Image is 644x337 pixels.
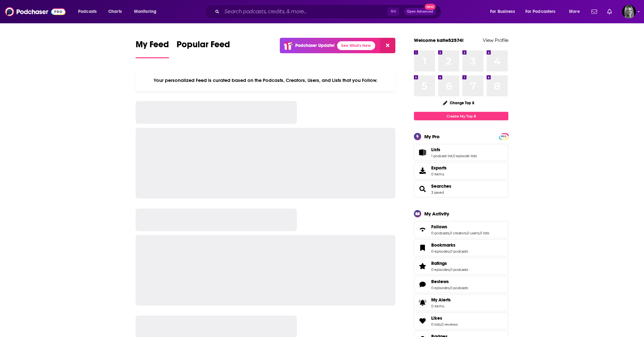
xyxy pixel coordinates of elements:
[431,165,447,171] span: Exports
[605,6,614,17] a: Show notifications dropdown
[414,180,508,197] span: Searches
[404,8,436,15] button: Open AdvancedNew
[416,225,429,234] a: Follows
[431,260,468,266] a: Ratings
[441,322,458,327] a: 0 reviews
[424,211,449,217] div: My Activity
[222,7,387,17] input: Search podcasts, credits, & more...
[500,134,507,139] span: PRO
[486,7,523,17] button: open menu
[416,280,429,289] a: Reviews
[431,297,451,303] span: My Alerts
[525,7,556,16] span: For Podcasters
[416,298,429,307] span: My Alerts
[5,6,65,18] img: Podchaser - Follow, Share and Rate Podcasts
[416,185,429,193] a: Searches
[467,231,479,235] a: 0 users
[337,41,375,50] a: See What's New
[414,312,508,329] span: Likes
[431,172,447,176] span: 0 items
[431,260,447,266] span: Ratings
[431,183,451,189] a: Searches
[452,154,453,158] span: ,
[416,262,429,271] a: Ratings
[449,267,450,272] span: ,
[431,147,477,152] a: Lists
[414,276,508,293] span: Reviews
[211,4,447,19] div: Search podcasts, credits, & more...
[414,112,508,120] a: Create My Top 8
[431,224,447,230] span: Follows
[431,315,442,321] span: Likes
[622,5,636,19] img: User Profile
[431,267,449,272] a: 0 episodes
[414,239,508,256] span: Bookmarks
[453,154,477,158] a: 0 episode lists
[130,7,165,17] button: open menu
[483,37,508,43] a: View Profile
[74,7,105,17] button: open menu
[425,4,436,10] span: New
[490,7,515,16] span: For Business
[450,231,466,235] a: 0 creators
[569,7,580,16] span: More
[104,7,126,17] a: Charts
[565,7,588,17] button: open menu
[466,231,467,235] span: ,
[387,8,399,16] span: ⌘ K
[589,6,600,17] a: Show notifications dropdown
[431,304,451,308] span: 0 items
[439,99,478,107] button: Change Top 8
[136,39,169,58] a: My Feed
[416,148,429,157] a: Lists
[431,315,458,321] a: Likes
[414,221,508,238] span: Follows
[416,317,429,325] a: Likes
[416,166,429,175] span: Exports
[414,144,508,161] span: Lists
[414,294,508,311] a: My Alerts
[431,279,468,284] a: Reviews
[521,7,565,17] button: open menu
[479,231,480,235] span: ,
[108,7,122,16] span: Charts
[449,286,450,290] span: ,
[431,279,449,284] span: Reviews
[431,147,440,152] span: Lists
[177,39,230,58] a: Popular Feed
[416,243,429,252] a: Bookmarks
[136,39,169,54] span: My Feed
[431,190,444,195] a: 3 saved
[414,162,508,179] a: Exports
[431,322,441,327] a: 0 lists
[431,231,449,235] a: 0 podcasts
[500,134,507,139] a: PRO
[441,322,441,327] span: ,
[295,43,335,48] p: Podchaser Update!
[431,242,468,248] a: Bookmarks
[622,5,636,19] button: Show profile menu
[134,7,156,16] span: Monitoring
[622,5,636,19] span: Logged in as katie52574
[450,267,468,272] a: 0 podcasts
[414,37,464,43] a: Welcome katie52574!
[431,249,449,254] a: 0 episodes
[431,154,452,158] a: 1 podcast list
[449,249,450,254] span: ,
[78,7,97,16] span: Podcasts
[136,70,395,91] div: Your personalized Feed is curated based on the Podcasts, Creators, Users, and Lists that you Follow.
[449,231,450,235] span: ,
[450,286,468,290] a: 0 podcasts
[177,39,230,54] span: Popular Feed
[431,224,489,230] a: Follows
[450,249,468,254] a: 0 podcasts
[431,242,455,248] span: Bookmarks
[424,134,440,140] div: My Pro
[480,231,489,235] a: 0 lists
[431,286,449,290] a: 0 episodes
[414,258,508,275] span: Ratings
